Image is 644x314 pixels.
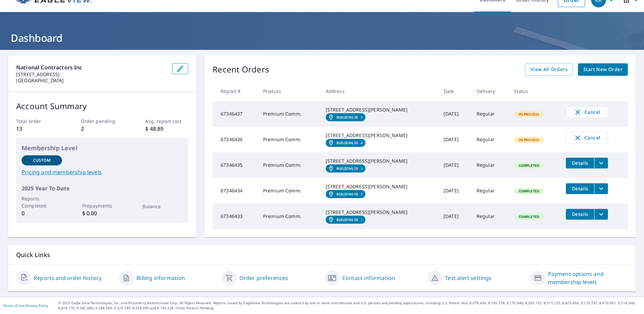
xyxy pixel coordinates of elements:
[583,65,622,74] span: Start New Order
[515,112,544,117] span: In Process
[213,63,269,76] p: Recent Orders
[336,141,358,145] em: Building ID
[239,274,288,282] a: Order preferences
[320,81,438,101] th: Address
[16,63,167,71] p: National Contractors Inc
[509,81,561,101] th: Status
[438,127,471,152] td: [DATE]
[213,81,258,101] th: Report #
[213,178,258,203] td: 67346434
[258,101,320,127] td: Premium Comm.
[326,106,433,113] div: [STREET_ADDRESS][PERSON_NAME]
[22,209,62,217] p: 0
[326,216,366,224] a: Building ID1
[326,190,366,198] a: Building ID2
[530,65,568,74] span: View All Orders
[336,115,358,119] em: Building ID
[326,139,366,147] a: Building ID4
[145,118,188,125] p: Avg. report cost
[525,63,573,76] a: View All Orders
[3,304,48,308] p: |
[570,185,590,192] span: Details
[34,274,101,282] a: Reports and order history
[336,166,358,170] em: Building ID
[566,158,594,168] button: detailsBtn-67346435
[438,81,471,101] th: Date
[594,209,608,220] button: filesDropdownBtn-67346433
[438,203,471,229] td: [DATE]
[566,209,594,220] button: detailsBtn-67346433
[16,125,59,133] p: 13
[213,203,258,229] td: 67346433
[471,127,509,152] td: Regular
[136,274,185,282] a: Billing information
[26,303,48,308] a: Privacy Policy
[16,71,167,77] p: [STREET_ADDRESS]
[566,183,594,194] button: detailsBtn-67346434
[22,184,183,192] p: 2025 Year To Date
[566,106,608,118] button: Cancel
[438,152,471,178] td: [DATE]
[515,163,543,168] span: Completed
[438,178,471,203] td: [DATE]
[471,178,509,203] td: Regular
[336,192,358,196] em: Building ID
[213,101,258,127] td: 67346437
[438,101,471,127] td: [DATE]
[336,218,358,222] em: Building ID
[548,270,628,286] a: Payment options and membership levels
[573,108,601,116] span: Cancel
[594,183,608,194] button: filesDropdownBtn-67346434
[16,251,628,259] p: Quick Links
[22,168,183,176] a: Pricing and membership levels
[82,202,123,209] p: Prepayments
[8,31,636,45] h1: Dashboard
[570,160,590,166] span: Details
[342,274,395,282] a: Contact information
[326,209,433,216] div: [STREET_ADDRESS][PERSON_NAME]
[16,118,59,125] p: Total order
[445,274,491,282] a: Text alert settings
[16,100,188,112] p: Account Summary
[16,77,167,84] p: [GEOGRAPHIC_DATA]
[471,152,509,178] td: Regular
[566,132,608,144] button: Cancel
[471,81,509,101] th: Delivery
[213,127,258,152] td: 67346436
[22,144,183,153] p: Membership Level
[326,132,433,139] div: [STREET_ADDRESS][PERSON_NAME]
[58,301,641,311] p: © 2025 Eagle View Technologies, Inc. and Pictometry International Corp. All Rights Reserved. Repo...
[145,125,188,133] p: $ 48.89
[3,303,24,308] a: Terms of Use
[471,203,509,229] td: Regular
[142,203,183,210] p: Balance
[258,127,320,152] td: Premium Comm.
[578,63,628,76] a: Start New Order
[594,158,608,168] button: filesDropdownBtn-67346435
[471,101,509,127] td: Regular
[326,113,366,121] a: Building ID5
[573,134,601,142] span: Cancel
[81,118,124,125] p: Order pending
[515,214,543,219] span: Completed
[258,81,320,101] th: Product
[33,157,51,163] p: Custom
[22,195,62,209] p: Reports Completed
[258,178,320,203] td: Premium Comm.
[515,189,543,193] span: Completed
[82,209,123,217] p: $ 0.00
[258,203,320,229] td: Premium Comm.
[570,211,590,217] span: Details
[213,152,258,178] td: 67346435
[81,125,124,133] p: 2
[515,137,544,142] span: In Process
[326,164,366,172] a: Building ID3
[326,158,433,164] div: [STREET_ADDRESS][PERSON_NAME]
[326,183,433,190] div: [STREET_ADDRESS][PERSON_NAME]
[258,152,320,178] td: Premium Comm.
